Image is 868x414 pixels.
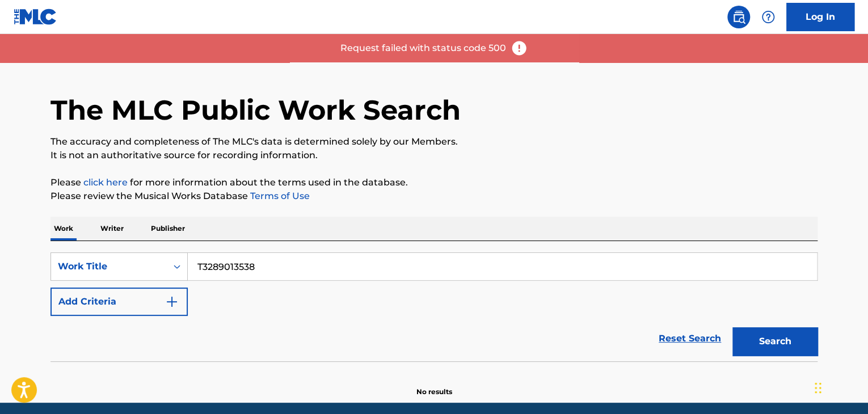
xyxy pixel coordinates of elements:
[50,149,818,162] p: It is not an authoritative source for recording information.
[653,326,727,351] a: Reset Search
[416,373,452,397] p: No results
[14,9,57,25] img: MLC Logo
[340,41,506,55] p: Request failed with status code 500
[97,217,127,240] p: Writer
[727,6,750,28] a: Public Search
[815,371,821,405] div: Drag
[50,217,77,240] p: Work
[50,135,818,149] p: The accuracy and completeness of The MLC's data is determined solely by our Members.
[50,252,818,361] form: Search Form
[58,260,160,273] div: Work Title
[757,6,779,28] div: Help
[50,189,818,203] p: Please review the Musical Works Database
[786,3,854,31] a: Log In
[732,10,745,24] img: search
[83,177,128,188] a: click here
[50,93,461,127] h1: The MLC Public Work Search
[248,191,310,201] a: Terms of Use
[148,217,188,240] p: Publisher
[732,327,818,356] button: Search
[50,176,818,189] p: Please for more information about the terms used in the database.
[511,40,528,57] img: error
[811,360,868,414] iframe: Chat Widget
[50,288,188,316] button: Add Criteria
[165,295,179,309] img: 9d2ae6d4665cec9f34b9.svg
[761,10,775,24] img: help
